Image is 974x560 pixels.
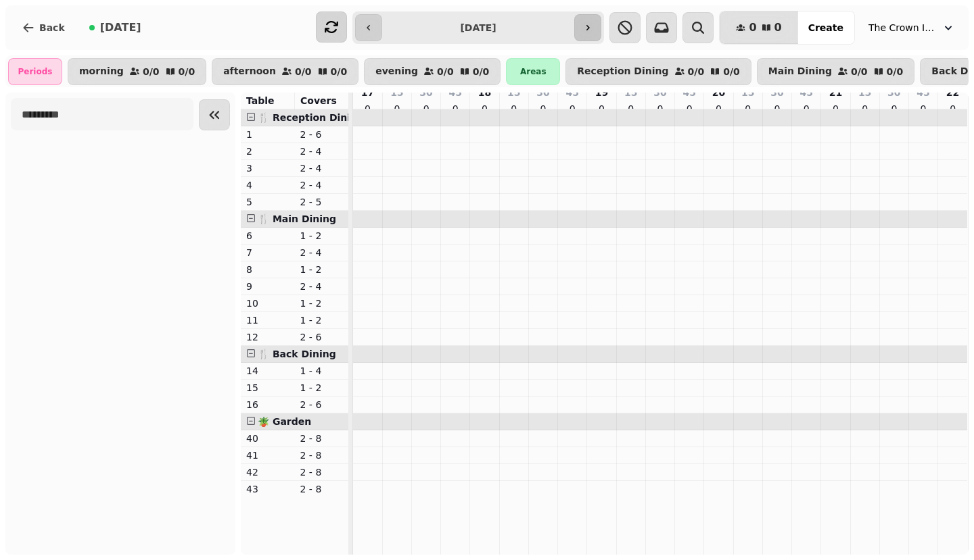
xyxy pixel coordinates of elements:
[300,263,344,276] p: 1 - 2
[246,195,289,209] p: 5
[300,330,344,344] p: 2 - 6
[246,432,289,445] p: 40
[300,449,344,462] p: 2 - 8
[246,449,289,462] p: 41
[712,86,725,99] p: 20
[364,58,501,85] button: evening0/00/0
[868,21,936,34] span: The Crown Inn
[300,381,344,394] p: 1 - 2
[506,58,560,85] div: Areas
[567,102,578,116] p: 0
[100,22,141,33] span: [DATE]
[246,95,275,106] span: Table
[808,23,843,32] span: Create
[449,86,462,99] p: 45
[300,95,337,106] span: Covers
[361,86,374,99] p: 17
[918,102,929,116] p: 0
[655,102,666,116] p: 0
[300,432,344,445] p: 2 - 8
[300,280,344,293] p: 2 - 4
[300,161,344,175] p: 2 - 4
[79,66,124,77] p: morning
[887,86,900,99] p: 30
[246,482,289,496] p: 43
[212,58,358,85] button: afternoon0/00/0
[300,145,344,158] p: 2 - 4
[258,213,336,224] span: 🍴 Main Dining
[713,102,724,116] p: 0
[624,86,637,99] p: 15
[684,102,695,116] p: 0
[577,66,668,77] p: Reception Dining
[757,58,914,85] button: Main Dining0/00/0
[566,86,579,99] p: 45
[768,66,832,77] p: Main Dining
[246,246,289,259] p: 7
[723,67,740,76] p: 0 / 0
[8,58,62,85] div: Periods
[851,67,868,76] p: 0 / 0
[246,280,289,293] p: 9
[246,330,289,344] p: 12
[450,102,461,116] p: 0
[143,67,160,76] p: 0 / 0
[362,102,373,116] p: 0
[295,67,312,76] p: 0 / 0
[626,102,636,116] p: 0
[331,67,348,76] p: 0 / 0
[478,86,491,99] p: 18
[774,22,782,33] span: 0
[858,86,871,99] p: 15
[39,23,65,32] span: Back
[300,313,344,327] p: 1 - 2
[300,128,344,141] p: 2 - 6
[246,465,289,479] p: 42
[538,102,549,116] p: 0
[179,67,195,76] p: 0 / 0
[830,102,841,116] p: 0
[246,229,289,243] p: 6
[300,364,344,378] p: 1 - 4
[68,58,206,85] button: morning0/00/0
[741,86,754,99] p: 15
[246,178,289,192] p: 4
[749,22,756,33] span: 0
[421,102,432,116] p: 0
[720,11,797,44] button: 00
[688,67,705,76] p: 0 / 0
[948,102,958,116] p: 0
[799,86,812,99] p: 45
[392,102,402,116] p: 0
[78,11,152,44] button: [DATE]
[917,86,929,99] p: 45
[300,195,344,209] p: 2 - 5
[246,263,289,276] p: 8
[246,161,289,175] p: 3
[860,16,963,40] button: The Crown Inn
[801,102,812,116] p: 0
[300,178,344,192] p: 2 - 4
[300,297,344,310] p: 1 - 2
[473,67,490,76] p: 0 / 0
[437,67,454,76] p: 0 / 0
[507,86,520,99] p: 15
[509,102,519,116] p: 0
[199,99,230,130] button: Collapse sidebar
[887,67,904,76] p: 0 / 0
[390,86,403,99] p: 15
[300,229,344,243] p: 1 - 2
[653,86,666,99] p: 30
[246,145,289,158] p: 2
[300,465,344,479] p: 2 - 8
[797,11,854,44] button: Create
[246,381,289,394] p: 15
[682,86,695,99] p: 45
[300,246,344,259] p: 2 - 4
[419,86,432,99] p: 30
[595,86,608,99] p: 19
[246,128,289,141] p: 1
[536,86,549,99] p: 30
[770,86,783,99] p: 30
[246,313,289,327] p: 11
